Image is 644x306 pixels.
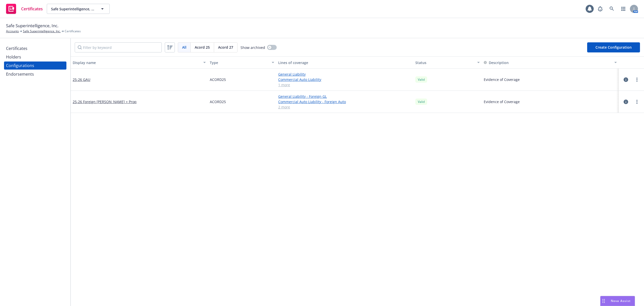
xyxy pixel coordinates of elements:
[6,62,34,70] div: Configurations
[6,70,34,78] div: Endorsements
[278,72,411,77] a: General Liability
[278,104,411,110] a: 2 more
[484,60,611,65] div: Toggle SortBy
[484,99,520,104] button: Evidence of Coverage
[208,91,276,113] div: ACORD25
[208,56,276,69] button: Type
[278,60,411,65] div: Lines of coverage
[23,29,61,34] a: Safe Superintelligence, Inc.
[634,77,640,83] a: more
[634,99,640,105] a: more
[4,62,66,70] a: Configurations
[4,2,45,16] a: Certificates
[607,4,617,14] a: Search
[210,60,269,65] div: Type
[600,296,607,306] div: Drag to move
[4,70,66,78] a: Endorsements
[182,45,186,50] span: All
[276,56,413,69] button: Lines of coverage
[75,42,162,52] input: Filter by keyword
[600,296,635,306] button: Nova Assist
[240,45,265,50] span: Show archived
[47,4,110,14] button: Safe Superintelligence, Inc.
[278,94,411,99] a: General Liability - Foreign GL
[4,44,66,52] a: Certificates
[484,60,509,65] button: Description
[195,45,210,50] span: Acord 25
[65,29,81,34] span: Certificates
[618,4,628,14] a: Switch app
[611,299,631,303] span: Nova Assist
[71,56,208,69] button: Display name
[208,69,276,91] div: ACORD25
[484,77,520,82] button: Evidence of Coverage
[6,29,19,34] a: Accounts
[51,6,95,12] span: Safe Superintelligence, Inc.
[413,56,482,69] button: Status
[278,99,411,104] a: Commercial Auto Liability - Foreign Auto
[415,99,427,105] div: Valid
[6,53,21,61] div: Holders
[415,60,474,65] div: Status
[218,45,233,50] span: Acord 27
[278,77,411,82] a: Commercial Auto Liability
[415,76,427,83] div: Valid
[21,7,43,11] span: Certificates
[595,4,605,14] a: Report a Bug
[6,22,58,29] span: Safe Superintelligence, Inc.
[73,99,137,104] a: 25-26 Foreign [PERSON_NAME] + Prop
[73,77,90,82] a: 25-26 GAU
[73,60,200,65] div: Display name
[4,53,66,61] a: Holders
[278,82,411,87] a: 1 more
[587,42,640,52] button: Create Configuration
[6,44,27,52] div: Certificates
